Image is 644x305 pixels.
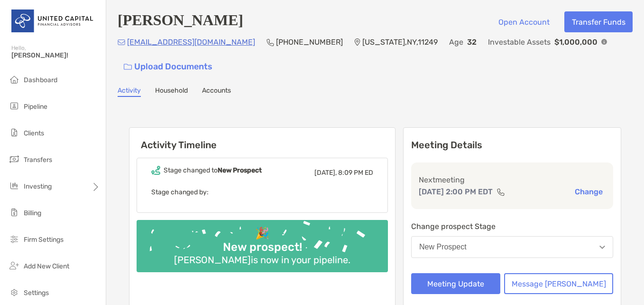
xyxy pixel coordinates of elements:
span: Dashboard [24,76,57,84]
a: Household [155,86,188,97]
img: investing icon [9,180,20,191]
h6: Activity Timeline [129,128,395,151]
div: [PERSON_NAME] is now in your pipeline. [170,254,354,266]
p: [PHONE_NUMBER] [276,36,343,48]
p: $1,000,000 [554,36,598,48]
button: Change [572,187,606,197]
img: add_new_client icon [9,260,20,271]
span: Transfers [24,156,52,164]
img: United Capital Logo [11,4,94,38]
img: firm-settings icon [9,233,20,245]
span: [DATE], [314,169,337,177]
p: Age [449,36,463,48]
div: 🎉 [251,227,273,240]
button: Open Account [491,11,557,32]
div: New prospect! [219,240,306,254]
span: Firm Settings [24,236,64,244]
p: 32 [467,36,477,48]
div: Stage changed to [164,166,262,174]
img: button icon [124,64,132,70]
div: New Prospect [419,243,467,251]
p: [DATE] 2:00 PM EDT [419,186,493,198]
span: Clients [24,129,44,137]
button: Transfer Funds [564,11,633,32]
button: New Prospect [411,236,613,258]
a: Accounts [202,86,231,97]
p: Next meeting [419,174,606,186]
img: transfers icon [9,153,20,165]
p: Meeting Details [411,139,613,151]
p: Investable Assets [488,36,551,48]
p: [EMAIL_ADDRESS][DOMAIN_NAME] [127,36,255,48]
img: clients icon [9,127,20,138]
img: Email Icon [118,39,125,45]
p: [US_STATE] , NY , 11249 [362,36,438,48]
span: 8:09 PM ED [338,169,373,177]
img: communication type [497,188,505,196]
img: pipeline icon [9,100,20,112]
button: Message [PERSON_NAME] [504,273,613,294]
span: Settings [24,289,49,297]
img: Info Icon [601,39,607,45]
img: billing icon [9,207,20,218]
img: dashboard icon [9,74,20,85]
span: Billing [24,209,41,217]
b: New Prospect [218,166,262,174]
span: [PERSON_NAME]! [11,51,100,59]
img: Event icon [151,166,160,175]
img: settings icon [9,286,20,298]
a: Activity [118,86,141,97]
img: Open dropdown arrow [599,246,605,249]
a: Upload Documents [118,57,219,77]
p: Stage changed by: [151,186,373,198]
span: Add New Client [24,262,69,270]
p: Change prospect Stage [411,220,613,232]
img: Location Icon [354,38,360,46]
span: Pipeline [24,103,47,111]
img: Phone Icon [267,38,274,46]
h4: [PERSON_NAME] [118,11,243,32]
button: Meeting Update [411,273,500,294]
span: Investing [24,182,52,191]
